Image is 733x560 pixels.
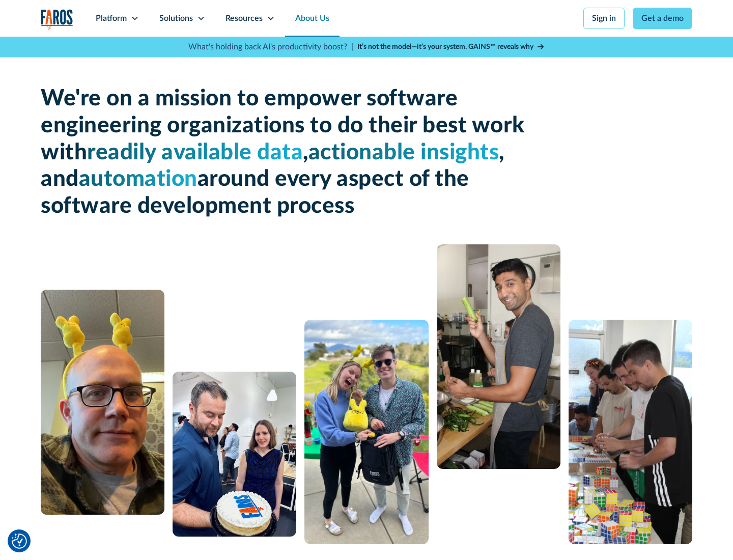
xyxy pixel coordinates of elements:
[41,290,164,515] img: A man with glasses and a bald head wearing a yellow bunny headband.
[437,244,560,469] img: man cooking with celery
[41,9,73,30] img: Logo of the analytics and reporting company Faros.
[569,320,692,544] img: 5 people constructing a puzzle from Rubik's cubes
[583,8,625,29] a: Sign in
[12,534,27,549] button: Cookie Settings
[188,41,353,53] p: What's holding back AI's productivity boost? |
[357,42,545,52] a: It’s not the model—it’s your system. GAINS™ reveals why
[304,320,428,544] img: A man and a woman standing next to each other.
[357,43,533,50] strong: It’s not the model—it’s your system. GAINS™ reveals why
[41,9,73,30] a: home
[79,168,198,190] span: automation
[87,142,303,164] span: readily available data
[12,534,27,549] img: Revisit consent button
[633,8,692,29] a: Get a demo
[225,12,263,24] div: Resources
[96,12,127,24] div: Platform
[41,86,529,220] h1: We're on a mission to empower software engineering organizations to do their best work with , , a...
[308,142,499,164] span: actionable insights
[159,12,193,24] div: Solutions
